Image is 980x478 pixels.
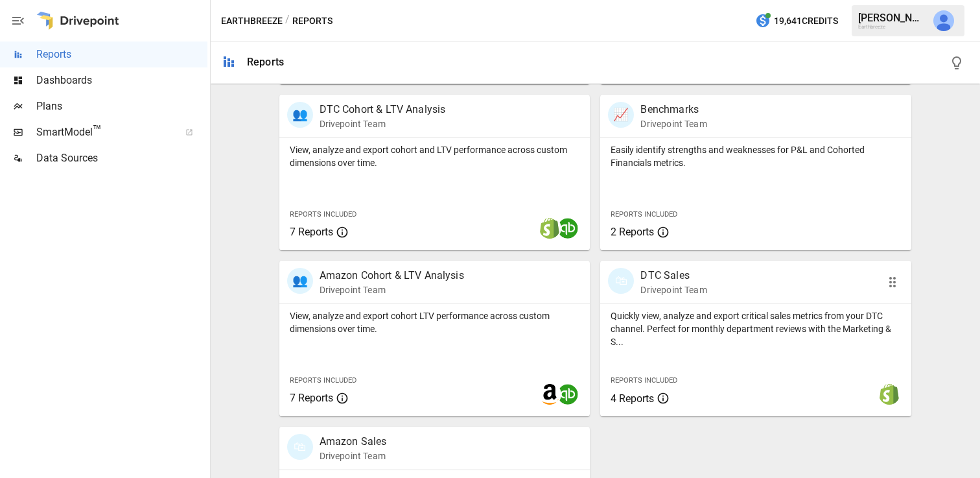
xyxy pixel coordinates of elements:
span: 4 Reports [611,392,654,405]
p: Amazon Sales [320,434,387,449]
p: View, analyze and export cohort LTV performance across custom dimensions over time. [290,309,580,335]
button: Earthbreeze [221,13,283,29]
p: Benchmarks [640,102,706,117]
span: Reports Included [611,376,677,385]
span: Reports Included [290,210,356,219]
div: 👥 [287,102,313,128]
img: quickbooks [557,218,578,239]
div: [PERSON_NAME] [858,12,926,24]
p: Easily identify strengths and weaknesses for P&L and Cohorted Financials metrics. [611,143,901,169]
div: Reports [247,56,284,68]
img: quickbooks [557,384,578,405]
p: Drivepoint Team [640,117,706,130]
span: Reports [36,47,207,62]
div: 📈 [608,102,634,128]
span: Reports Included [611,210,677,219]
p: View, analyze and export cohort and LTV performance across custom dimensions over time. [290,143,580,169]
p: Drivepoint Team [320,283,464,296]
p: DTC Sales [640,268,706,283]
span: SmartModel [36,125,171,140]
p: Amazon Cohort & LTV Analysis [320,268,464,283]
span: Dashboards [36,73,207,88]
span: Reports Included [290,376,356,385]
span: 2 Reports [611,226,654,238]
p: DTC Cohort & LTV Analysis [320,102,446,117]
img: shopify [879,384,900,405]
span: 7 Reports [290,392,333,404]
div: Earthbreeze [858,24,926,30]
div: 🛍 [287,434,313,460]
p: Drivepoint Team [640,283,706,296]
button: Ginger Lamb [926,3,962,39]
span: Plans [36,99,207,114]
img: amazon [539,384,560,405]
span: 7 Reports [290,226,333,238]
div: 👥 [287,268,313,294]
button: 19,641Credits [750,9,843,33]
span: Data Sources [36,150,207,166]
p: Drivepoint Team [320,449,387,462]
img: shopify [539,218,560,239]
p: Quickly view, analyze and export critical sales metrics from your DTC channel. Perfect for monthl... [611,309,901,348]
span: 19,641 Credits [774,13,838,29]
span: ™ [93,123,102,139]
div: / [285,13,290,29]
img: Ginger Lamb [933,10,954,31]
p: Drivepoint Team [320,117,446,130]
div: 🛍 [608,268,634,294]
